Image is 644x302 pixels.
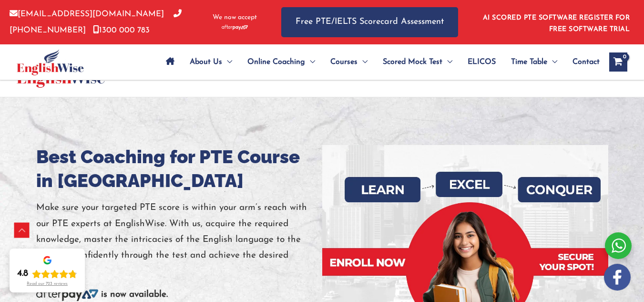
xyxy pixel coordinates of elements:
[240,45,323,79] a: Online CoachingMenu Toggle
[547,45,557,79] span: Menu Toggle
[358,45,368,79] span: Menu Toggle
[190,45,222,79] span: About Us
[158,45,600,79] nav: Site Navigation: Main Menu
[10,10,164,18] a: [EMAIL_ADDRESS][DOMAIN_NAME]
[247,45,305,79] span: Online Coaching
[511,45,547,79] span: Time Table
[213,13,257,22] span: We now accept
[323,45,375,79] a: CoursesMenu Toggle
[383,45,442,79] span: Scored Mock Test
[375,45,460,79] a: Scored Mock TestMenu Toggle
[468,45,496,79] span: ELICOS
[330,45,358,79] span: Courses
[17,49,84,75] img: cropped-ew-logo
[101,290,168,299] b: is now available.
[460,45,503,79] a: ELICOS
[36,288,98,301] img: Afterpay-Logo
[17,268,77,280] div: Rating: 4.8 out of 5
[182,45,240,79] a: About UsMenu Toggle
[503,45,565,79] a: Time TableMenu Toggle
[93,26,150,34] a: 1300 000 783
[222,45,232,79] span: Menu Toggle
[572,45,600,79] span: Contact
[222,25,248,30] img: Afterpay-Logo
[604,264,631,291] img: white-facebook.png
[17,268,28,280] div: 4.8
[442,45,452,79] span: Menu Toggle
[10,10,182,34] a: [PHONE_NUMBER]
[281,7,458,37] a: Free PTE/IELTS Scorecard Assessment
[477,7,634,38] aside: Header Widget 1
[609,52,627,72] a: View Shopping Cart, empty
[305,45,315,79] span: Menu Toggle
[27,281,68,287] div: Read our 723 reviews
[483,14,630,33] a: AI SCORED PTE SOFTWARE REGISTER FOR FREE SOFTWARE TRIAL
[36,145,322,193] h1: Best Coaching for PTE Course in [GEOGRAPHIC_DATA]
[36,200,322,279] p: Make sure your targeted PTE score is within your arm’s reach with our PTE experts at EnglishWise....
[565,45,600,79] a: Contact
